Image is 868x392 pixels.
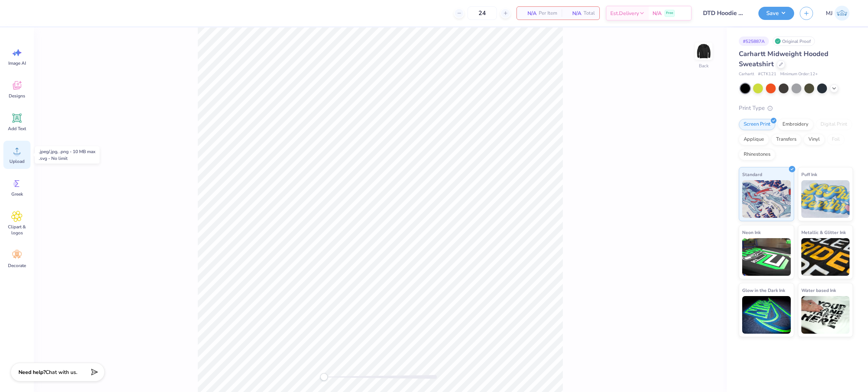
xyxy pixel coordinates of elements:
span: Decorate [8,263,26,269]
span: Image AI [8,60,26,66]
span: Minimum Order: 12 + [780,71,818,77]
img: Neon Ink [742,238,791,276]
a: MJ [822,6,853,21]
div: Applique [739,134,769,145]
div: Accessibility label [320,373,328,381]
span: # CTK121 [758,71,776,77]
span: Free [666,11,673,16]
input: – – [468,6,497,20]
img: Glow in the Dark Ink [742,296,791,334]
span: Neon Ink [742,228,761,236]
span: Puff Ink [801,170,817,178]
span: Carhartt Midweight Hooded Sweatshirt [739,49,828,68]
span: N/A [521,9,536,17]
div: # 525887A [739,36,769,46]
span: Clipart & logos [5,224,29,236]
div: Screen Print [739,119,775,130]
span: Designs [9,93,25,99]
span: Est. Delivery [610,9,639,17]
span: Standard [742,170,762,178]
input: Untitled Design [697,6,753,21]
div: Digital Print [816,119,852,130]
span: Carhartt [739,71,754,77]
div: Embroidery [778,119,813,130]
span: N/A [566,9,581,17]
div: .jpeg/.jpg, .png - 10 MB max [39,148,95,155]
img: Back [696,44,711,59]
span: Metallic & Glitter Ink [801,228,846,236]
span: Add Text [8,126,26,132]
div: Back [699,62,709,69]
span: Greek [11,191,23,197]
strong: Need help? [18,369,46,376]
div: Rhinestones [739,149,775,160]
div: Original Proof [773,36,815,46]
span: Chat with us. [46,369,77,376]
span: Glow in the Dark Ink [742,286,785,294]
span: Total [584,9,595,17]
button: Save [758,7,794,20]
img: Water based Ink [801,296,850,334]
span: Per Item [539,9,557,17]
span: N/A [653,9,662,17]
img: Mark Joshua Mullasgo [834,6,850,21]
div: Foil [827,134,845,145]
span: Water based Ink [801,286,836,294]
div: Transfers [771,134,801,145]
img: Metallic & Glitter Ink [801,238,850,276]
span: MJ [826,9,833,18]
div: Print Type [739,104,853,112]
div: Vinyl [804,134,825,145]
span: Upload [9,158,24,164]
img: Puff Ink [801,180,850,218]
img: Standard [742,180,791,218]
div: .svg - No limit [39,155,95,162]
